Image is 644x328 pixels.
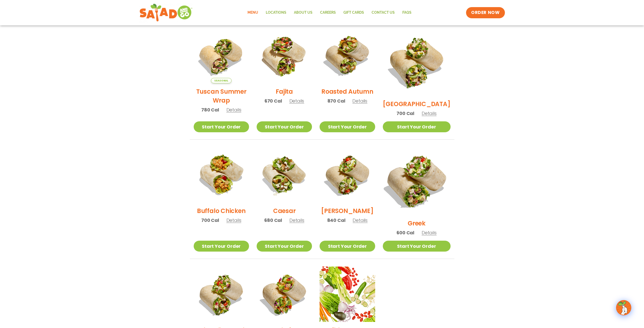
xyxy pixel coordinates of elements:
img: Product photo for Greek Wrap [377,141,456,221]
h2: [PERSON_NAME] [321,206,373,215]
img: Product photo for BBQ Ranch Wrap [383,28,451,96]
a: Start Your Order [257,121,312,132]
span: 700 Cal [397,110,414,117]
img: Product photo for Cobb Wrap [320,147,375,203]
a: Start Your Order [320,121,375,132]
h2: Tuscan Summer Wrap [194,87,249,105]
span: 680 Cal [264,217,282,224]
span: 670 Cal [265,97,282,104]
a: Start Your Order [383,241,451,252]
img: Product photo for Jalapeño Ranch Wrap [194,267,249,322]
h2: Greek [408,219,425,228]
a: Start Your Order [383,121,451,132]
span: Details [422,110,437,117]
a: Contact Us [368,7,399,19]
span: 870 Cal [327,97,345,104]
img: Product photo for Fajita Wrap [257,28,312,83]
a: Menu [244,7,262,19]
img: new-SAG-logo-768×292 [139,3,193,23]
h2: Caesar [273,206,296,215]
a: Start Your Order [194,241,249,252]
span: Details [422,229,437,236]
a: Start Your Order [194,121,249,132]
span: Details [289,98,304,104]
a: About Us [290,7,316,19]
span: Details [226,217,241,223]
img: Product photo for Caesar Wrap [257,147,312,203]
img: Product photo for Build Your Own [320,267,375,322]
img: Product photo for Roasted Autumn Wrap [320,28,375,83]
span: Details [289,217,304,223]
a: Locations [262,7,290,19]
span: Details [352,98,367,104]
a: Start Your Order [320,241,375,252]
img: Product photo for Tuscan Summer Wrap [194,28,249,83]
a: GIFT CARDS [340,7,368,19]
span: 780 Cal [201,106,219,113]
span: Details [226,107,241,113]
a: ORDER NOW [466,7,505,18]
a: Start Your Order [257,241,312,252]
h2: Roasted Autumn [321,87,373,96]
img: Product photo for Thai Wrap [257,267,312,322]
span: 600 Cal [397,229,414,236]
img: Product photo for Buffalo Chicken Wrap [194,147,249,203]
span: ORDER NOW [471,10,500,16]
span: 840 Cal [327,217,345,224]
h2: Buffalo Chicken [197,206,245,215]
span: 700 Cal [201,217,219,224]
img: wpChatIcon [617,301,631,315]
a: FAQs [399,7,415,19]
h2: [GEOGRAPHIC_DATA] [383,100,451,108]
span: Details [353,217,368,223]
h2: Fajita [276,87,293,96]
span: Seasonal [211,78,232,83]
nav: Menu [244,7,415,19]
a: Careers [316,7,340,19]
